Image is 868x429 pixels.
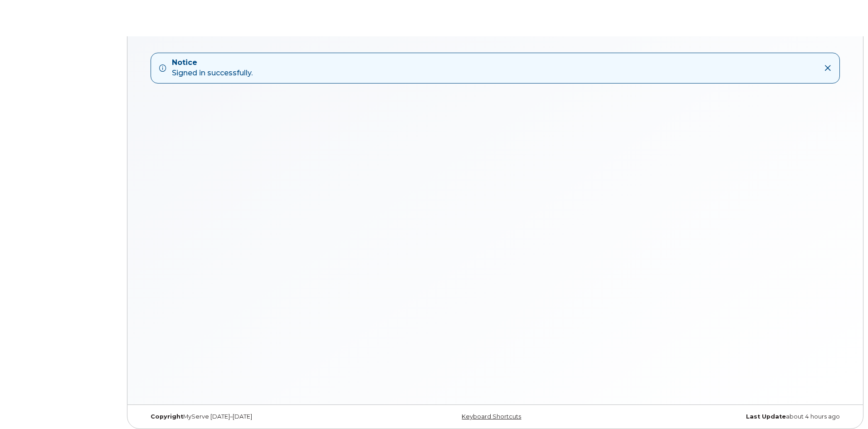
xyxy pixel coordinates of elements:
strong: Last Update [746,413,786,420]
strong: Copyright [151,413,183,420]
div: Signed in successfully. [172,58,253,79]
a: Keyboard Shortcuts [462,413,521,420]
strong: Notice [172,58,253,68]
div: about 4 hours ago [612,413,847,420]
div: MyServe [DATE]–[DATE] [144,413,378,420]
